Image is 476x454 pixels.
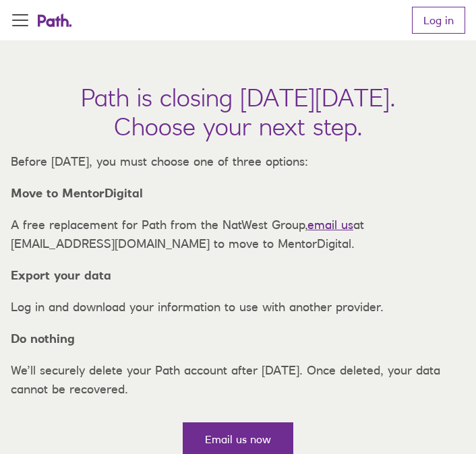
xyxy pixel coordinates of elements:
[11,268,111,282] strong: Export your data
[11,331,75,346] strong: Do nothing
[11,152,465,172] p: Before [DATE], you must choose one of three options:
[11,298,465,317] p: Log in and download your information to use with another provider.
[412,7,465,34] a: Log in
[307,218,353,232] a: email us
[81,84,396,141] h1: Path is closing [DATE][DATE]. Choose your next step.
[11,216,465,255] p: A free replacement for Path from the NatWest Group, at [EMAIL_ADDRESS][DOMAIN_NAME] to move to Me...
[11,361,465,400] p: We’ll securely delete your Path account after [DATE]. Once deleted, your data cannot be recovered.
[11,186,143,200] strong: Move to MentorDigital
[3,3,37,37] button: Open Menu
